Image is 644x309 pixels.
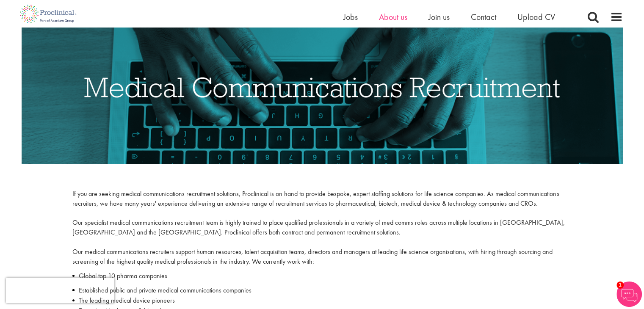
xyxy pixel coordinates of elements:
a: Contact [471,11,496,22]
img: Chatbot [616,281,642,307]
a: Upload CV [517,11,555,22]
iframe: reCAPTCHA [6,278,114,303]
li: The leading medical device pioneers [72,295,571,306]
li: Established public and private medical communications companies [72,285,571,295]
img: Medical Communication Recruitment [22,14,623,164]
a: Join us [428,11,450,22]
span: 1 [616,281,624,289]
a: About us [379,11,407,22]
a: Jobs [343,11,358,22]
p: If you are seeking medical communications recruitment solutions, Proclinical is on hand to provid... [72,189,571,267]
li: Global top 10 pharma companies [72,271,571,281]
